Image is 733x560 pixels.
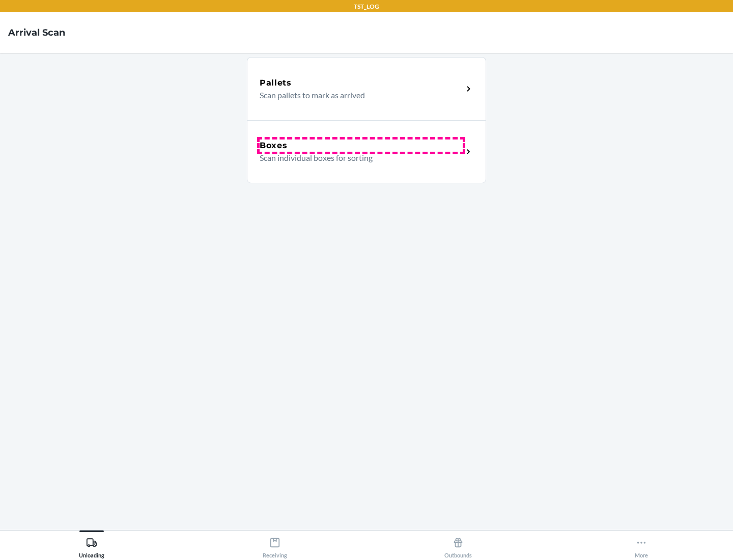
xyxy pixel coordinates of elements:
[550,530,733,558] button: More
[79,533,104,558] div: Unloading
[260,89,455,101] p: Scan pallets to mark as arrived
[260,152,455,164] p: Scan individual boxes for sorting
[444,533,472,558] div: Outbounds
[354,2,379,11] p: TST_LOG
[8,26,65,39] h4: Arrival Scan
[635,533,648,558] div: More
[260,77,292,89] h5: Pallets
[247,57,486,120] a: PalletsScan pallets to mark as arrived
[263,533,287,558] div: Receiving
[247,120,486,183] a: BoxesScan individual boxes for sorting
[260,139,288,152] h5: Boxes
[366,530,550,558] button: Outbounds
[183,530,366,558] button: Receiving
